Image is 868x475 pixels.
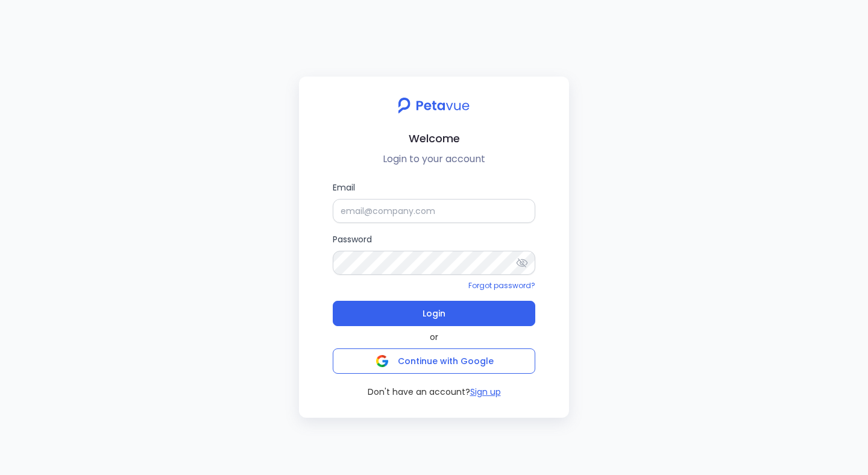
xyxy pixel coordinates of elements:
[368,386,470,398] span: Don't have an account?
[430,331,438,344] span: or
[333,301,535,326] button: Login
[390,91,477,120] img: petavue logo
[423,305,445,322] span: Login
[309,130,559,147] h2: Welcome
[333,199,535,223] input: Email
[468,280,535,291] a: Forgot password?
[333,233,535,275] label: Password
[333,251,535,275] input: Password
[309,152,559,166] p: Login to your account
[333,348,535,374] button: Continue with Google
[398,355,494,367] span: Continue with Google
[333,181,535,223] label: Email
[470,386,501,398] button: Sign up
